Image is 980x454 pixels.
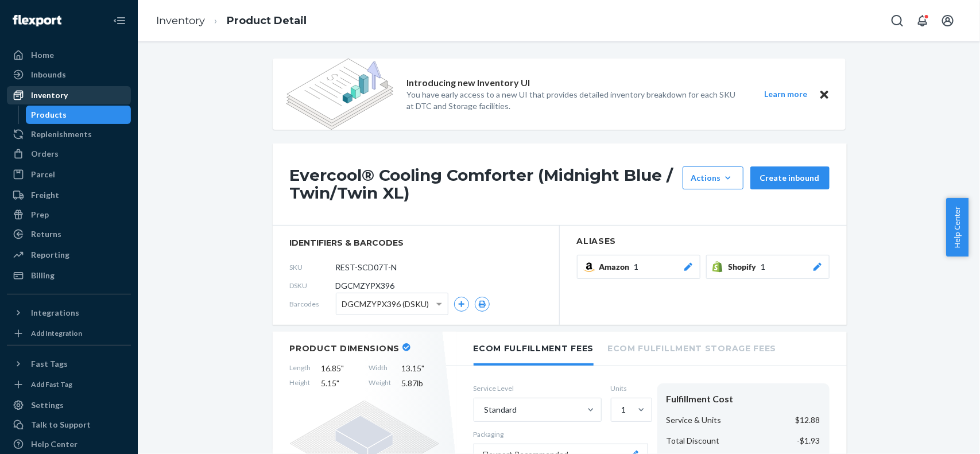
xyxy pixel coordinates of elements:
div: Home [31,49,54,61]
span: Length [290,363,311,374]
div: Talk to Support [31,419,91,430]
span: SKU [290,262,336,272]
a: Freight [7,186,131,204]
p: You have early access to a new UI that provides detailed inventory breakdown for each SKU at DTC ... [407,89,743,112]
p: -$1.93 [797,435,820,447]
a: Settings [7,396,131,414]
div: Fast Tags [31,358,68,370]
div: 1 [622,404,626,416]
div: Products [32,109,67,121]
h2: Product Dimensions [290,343,400,354]
span: 16.85 [321,363,359,374]
a: Reporting [7,246,131,264]
li: Ecom Fulfillment Fees [474,332,594,366]
span: " [337,378,340,388]
a: Product Detail [227,14,307,27]
button: Open account menu [936,9,959,32]
button: Amazon1 [577,255,700,279]
div: Billing [31,270,55,281]
span: 13.15 [402,363,439,374]
button: Learn more [757,87,815,102]
p: Total Discount [667,435,720,447]
button: Open Search Box [886,9,909,32]
div: Settings [31,399,64,411]
a: Parcel [7,165,131,184]
div: Help Center [31,439,78,450]
ol: breadcrumbs [147,4,316,38]
input: 1 [621,404,622,416]
span: 1 [634,261,639,273]
button: Create inbound [750,166,830,189]
span: DSKU [290,281,336,290]
div: Inbounds [31,69,66,80]
a: Home [7,46,131,64]
div: Actions [691,172,735,184]
button: Fast Tags [7,355,131,373]
img: Flexport logo [13,15,61,26]
div: Orders [31,148,59,160]
span: Barcodes [290,299,336,309]
a: Add Fast Tag [7,378,131,391]
h2: Aliases [577,237,830,246]
button: Integrations [7,304,131,322]
div: Inventory [31,90,68,101]
div: Prep [31,209,49,220]
p: Service & Units [667,414,722,426]
a: Prep [7,205,131,224]
a: Inbounds [7,65,131,84]
span: Height [290,378,311,389]
a: Returns [7,225,131,243]
a: Add Integration [7,327,131,340]
div: Add Integration [31,328,82,338]
span: Width [369,363,392,374]
span: Weight [369,378,392,389]
span: identifiers & barcodes [290,237,542,249]
button: Shopify1 [706,255,830,279]
p: Introducing new Inventory UI [407,76,530,90]
div: Fulfillment Cost [667,393,820,406]
button: Actions [683,166,743,189]
a: Billing [7,266,131,285]
a: Inventory [156,14,205,27]
span: DGCMZYPX396 [336,280,395,292]
div: Add Fast Tag [31,379,72,389]
button: Close Navigation [108,9,131,32]
button: Open notifications [911,9,934,32]
span: " [422,363,425,373]
span: 5.87 lb [402,378,439,389]
a: Help Center [7,435,131,453]
label: Units [611,383,648,393]
li: Ecom Fulfillment Storage Fees [607,332,776,363]
span: DGCMZYPX396 (DSKU) [342,294,429,314]
button: Help Center [946,198,969,257]
p: $12.88 [796,414,820,426]
div: Freight [31,189,59,201]
div: Replenishments [31,129,92,140]
img: new-reports-banner-icon.82668bd98b6a51aee86340f2a7b77ae3.png [286,59,393,130]
a: Talk to Support [7,416,131,434]
span: 1 [761,261,766,273]
a: Replenishments [7,125,131,143]
div: Parcel [31,169,55,180]
div: Standard [485,404,517,416]
div: Reporting [31,249,69,261]
a: Products [26,106,131,124]
h1: Evercool® Cooling Comforter (Midnight Blue / Twin/Twin XL) [290,166,677,202]
p: Packaging [474,429,648,439]
span: " [342,363,344,373]
a: Inventory [7,86,131,104]
button: Close [817,87,832,102]
div: Returns [31,228,61,240]
a: Orders [7,145,131,163]
label: Service Level [474,383,602,393]
input: Standard [483,404,485,416]
div: Integrations [31,307,79,319]
span: Shopify [729,261,761,273]
span: 5.15 [321,378,359,389]
span: Amazon [599,261,634,273]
